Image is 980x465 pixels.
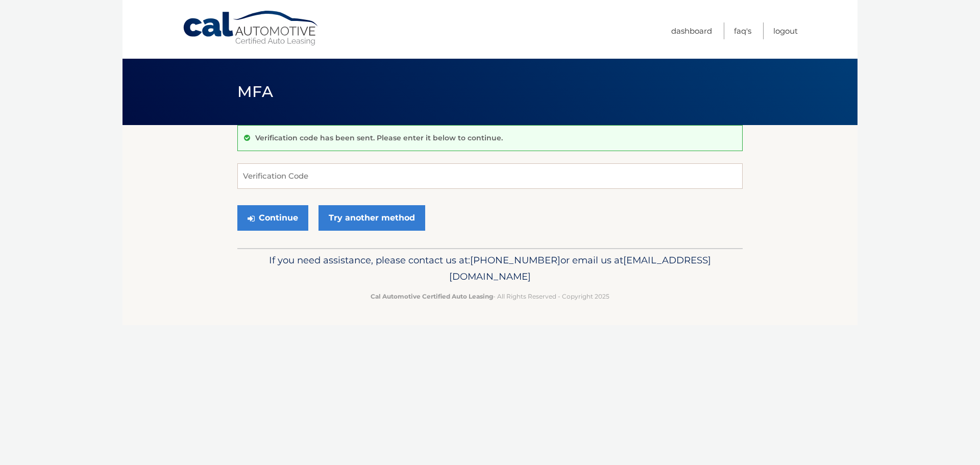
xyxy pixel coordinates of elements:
p: - All Rights Reserved - Copyright 2025 [244,291,736,302]
p: If you need assistance, please contact us at: or email us at [244,252,736,285]
a: Dashboard [671,22,712,39]
a: Cal Automotive [182,10,320,46]
button: Continue [237,205,308,231]
span: [PHONE_NUMBER] [470,254,560,266]
a: Logout [773,22,798,39]
a: Try another method [318,205,425,231]
a: FAQ's [734,22,751,39]
span: [EMAIL_ADDRESS][DOMAIN_NAME] [449,254,711,282]
input: Verification Code [237,163,743,189]
p: Verification code has been sent. Please enter it below to continue. [255,133,503,142]
span: MFA [237,82,273,101]
strong: Cal Automotive Certified Auto Leasing [371,292,493,300]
